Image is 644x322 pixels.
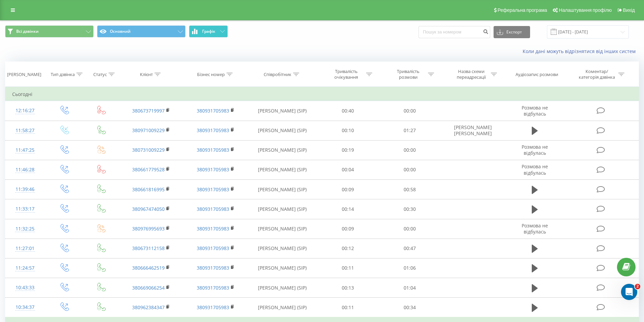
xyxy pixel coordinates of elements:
[379,239,441,258] td: 00:47
[559,7,612,13] span: Налаштування профілю
[132,127,165,133] a: 380971009229
[197,166,229,173] a: 380931705983
[379,199,441,219] td: 00:30
[93,72,107,77] div: Статус
[12,183,38,196] div: 11:39:46
[379,258,441,278] td: 01:06
[248,121,317,140] td: [PERSON_NAME] (SIP)
[132,147,165,153] a: 380731009229
[197,206,229,212] a: 380931705983
[379,121,441,140] td: 01:27
[197,265,229,271] a: 380931705983
[623,7,635,13] span: Вихід
[197,107,229,114] a: 380931705983
[132,225,165,232] a: 380976995693
[197,304,229,311] a: 380931705983
[132,107,165,114] a: 380673719997
[317,258,379,278] td: 00:11
[132,284,165,291] a: 380669066254
[248,278,317,298] td: [PERSON_NAME] (SIP)
[379,180,441,199] td: 00:58
[379,298,441,318] td: 00:34
[132,265,165,271] a: 380666462519
[379,101,441,121] td: 00:00
[197,127,229,133] a: 380931705983
[248,239,317,258] td: [PERSON_NAME] (SIP)
[197,147,229,153] a: 380931705983
[264,72,291,77] div: Співробітник
[189,25,228,38] button: Графік
[12,144,38,157] div: 11:47:25
[132,304,165,311] a: 380962384347
[522,163,548,176] span: Розмова не відбулась
[379,140,441,160] td: 00:00
[317,140,379,160] td: 00:19
[522,144,548,156] span: Розмова не відбулась
[12,124,38,137] div: 11:58:27
[390,69,426,80] div: Тривалість розмови
[621,284,637,300] iframe: Intercom live chat
[379,278,441,298] td: 01:04
[140,72,153,77] div: Клієнт
[522,104,548,117] span: Розмова не відбулась
[248,298,317,318] td: [PERSON_NAME] (SIP)
[197,186,229,193] a: 380931705983
[197,72,225,77] div: Бізнес номер
[16,29,39,34] span: Всі дзвінки
[12,301,38,314] div: 10:34:37
[197,284,229,291] a: 380931705983
[453,69,489,80] div: Назва схеми переадресації
[317,199,379,219] td: 00:14
[7,72,41,77] div: [PERSON_NAME]
[317,180,379,199] td: 00:09
[317,160,379,179] td: 00:04
[248,140,317,160] td: [PERSON_NAME] (SIP)
[317,278,379,298] td: 00:13
[12,242,38,255] div: 11:27:01
[202,29,215,34] span: Графік
[440,121,505,140] td: [PERSON_NAME] [PERSON_NAME]
[248,199,317,219] td: [PERSON_NAME] (SIP)
[132,245,165,251] a: 380673112158
[132,166,165,173] a: 380661779528
[494,26,530,38] button: Експорт
[522,222,548,235] span: Розмова не відбулась
[516,72,558,77] div: Аудіозапис розмови
[12,262,38,275] div: 11:24:57
[635,284,640,289] span: 2
[317,298,379,318] td: 00:11
[12,202,38,216] div: 11:33:17
[5,25,94,38] button: Всі дзвінки
[5,88,639,101] td: Сьогодні
[379,219,441,239] td: 00:00
[197,225,229,232] a: 380931705983
[248,180,317,199] td: [PERSON_NAME] (SIP)
[12,222,38,236] div: 11:32:25
[523,48,639,54] a: Коли дані можуть відрізнятися вiд інших систем
[12,163,38,176] div: 11:46:28
[12,281,38,294] div: 10:43:33
[317,121,379,140] td: 00:10
[577,69,617,80] div: Коментар/категорія дзвінка
[132,186,165,193] a: 380661816995
[197,245,229,251] a: 380931705983
[317,219,379,239] td: 00:09
[51,72,75,77] div: Тип дзвінка
[248,258,317,278] td: [PERSON_NAME] (SIP)
[97,25,186,38] button: Основний
[248,160,317,179] td: [PERSON_NAME] (SIP)
[12,104,38,117] div: 12:16:27
[419,26,490,38] input: Пошук за номером
[328,69,364,80] div: Тривалість очікування
[132,206,165,212] a: 380967474050
[317,101,379,121] td: 00:40
[498,7,547,13] span: Реферальна програма
[317,239,379,258] td: 00:12
[379,160,441,179] td: 00:00
[248,219,317,239] td: [PERSON_NAME] (SIP)
[248,101,317,121] td: [PERSON_NAME] (SIP)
